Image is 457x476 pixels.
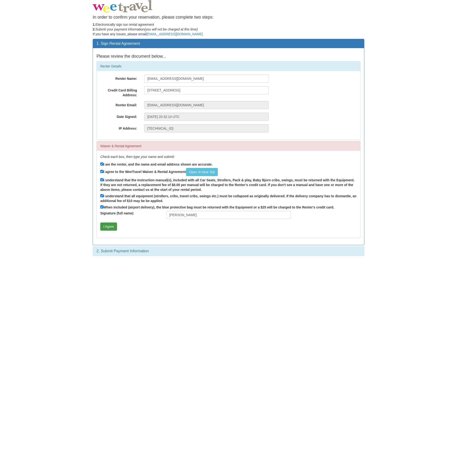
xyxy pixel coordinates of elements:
[93,15,364,20] h4: In order to confirm your reservation, please complete two steps:
[100,205,103,208] input: When included (airport delivery), the blue protective bag must be returned with the Equipment or ...
[100,194,103,197] input: I understand that all equipment (strollers, cribs, travel cribs, swings etc.) must be collapsed a...
[97,113,141,119] label: Date Signed:
[100,170,103,173] input: I agree to the WeeTravel Waiver & Rental AgreementOpen In New Tab
[186,168,218,176] a: Open In New Tab
[96,41,361,46] h3: 1. Sign Rental Agreement
[100,155,175,159] em: Check each box, then type your name and submit:
[100,223,117,231] button: I Agree
[97,75,141,81] label: Renter Name:
[146,32,203,36] a: [EMAIL_ADDRESS][DOMAIN_NAME]
[100,178,103,181] input: I understand that the Instruction manual(s), included with all Car Seats, Strollers, Pack & play,...
[100,193,357,203] label: I understand that all equipment (strollers, cribs, travel cribs, swings etc.) must be collapsed a...
[97,124,141,131] label: IP Address:
[97,211,163,216] label: Signature (full name)
[97,141,360,151] div: Waiver & Rental Agreement
[97,101,141,107] label: Renter Email:
[144,27,198,31] em: (you will not be charged at this time)
[100,177,357,192] label: I understand that the Instruction manual(s), included with all Car Seats, Strollers, Pack & play,...
[96,54,361,59] h4: Please review the document below...
[93,27,96,31] strong: 2.
[97,61,360,71] div: Renter Details
[100,162,213,167] label: I am the renter, and the name and email address shown are accurate.
[93,22,364,36] p: Electronically sign our rental agreement Submit your payment information If you have any issues, ...
[100,168,218,176] label: I agree to the WeeTravel Waiver & Rental Agreement
[96,249,361,253] h3: 2. Submit Payment Information
[100,204,334,210] label: When included (airport delivery), the blue protective bag must be returned with the Equipment or ...
[166,211,291,219] input: Full Name
[93,23,96,26] strong: 1.
[100,162,103,166] input: I am the renter, and the name and email address shown are accurate.
[97,86,141,97] label: Credit Card Billing Address:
